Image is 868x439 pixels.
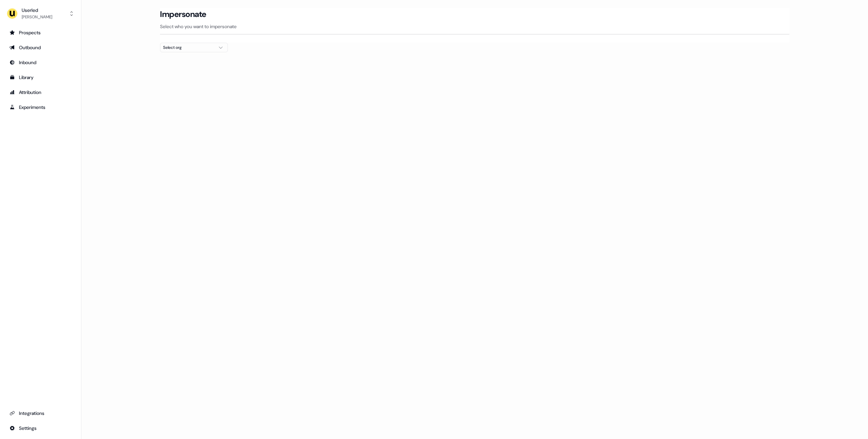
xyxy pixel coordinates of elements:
[5,423,76,434] a: Go to integrations
[9,410,72,417] div: Integrations
[9,104,72,111] div: Experiments
[5,57,76,68] a: Go to Inbound
[5,72,76,83] a: Go to templates
[5,42,76,53] a: Go to outbound experience
[160,43,228,52] button: Select org
[22,7,52,14] div: Userled
[5,5,76,22] button: Userled[PERSON_NAME]
[9,89,72,96] div: Attribution
[163,44,214,51] div: Select org
[160,23,789,30] p: Select who you want to impersonate
[9,29,72,36] div: Prospects
[22,14,52,20] div: [PERSON_NAME]
[5,408,76,419] a: Go to integrations
[5,87,76,98] a: Go to attribution
[160,9,206,19] h3: Impersonate
[9,44,72,51] div: Outbound
[9,74,72,81] div: Library
[9,425,72,432] div: Settings
[5,102,76,113] a: Go to experiments
[5,27,76,38] a: Go to prospects
[9,59,72,66] div: Inbound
